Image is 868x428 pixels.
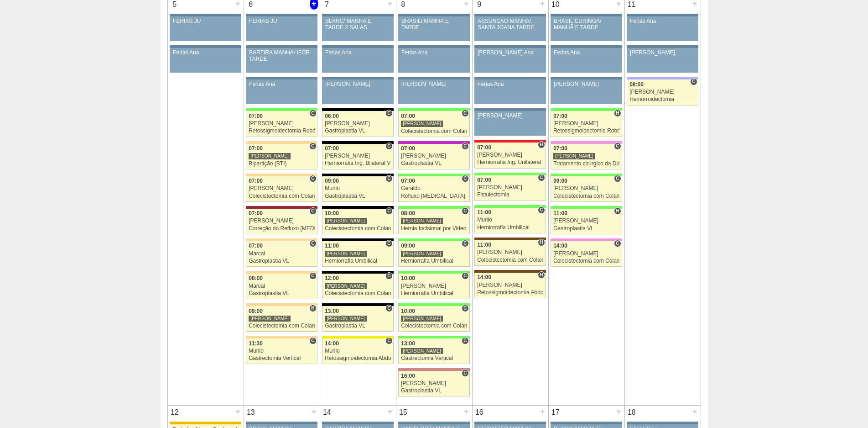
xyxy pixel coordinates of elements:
[398,206,469,209] div: Key: Brasil
[246,14,317,16] div: Key: Aviso
[246,141,317,144] div: Key: Bartira
[322,111,393,137] a: C 06:00 [PERSON_NAME] Gastroplastia VL
[385,143,392,150] span: Consultório
[462,240,468,247] span: Consultório
[246,209,317,234] a: C 07:00 [PERSON_NAME] Correção do Refluxo [MEDICAL_DATA] esofágico Robótico
[325,145,339,152] span: 07:00
[246,336,317,338] div: Key: Bartira
[325,243,339,249] span: 11:00
[398,144,469,169] a: C 07:00 [PERSON_NAME] Gastroplastia VL
[398,238,469,241] div: Key: Brasil
[474,79,546,104] a: Ferias Ana
[463,406,470,417] div: +
[553,128,619,134] div: Retossigmoidectomia Robótica
[322,206,393,209] div: Key: Blanc
[325,178,339,184] span: 09:00
[401,323,467,329] div: Colecistectomia com Colangiografia VL
[309,110,316,117] span: Consultório
[309,272,316,280] span: Consultório
[322,144,393,169] a: C 07:00 [PERSON_NAME] Herniorrafia Ing. Bilateral VL
[553,178,567,184] span: 09:00
[629,81,644,88] span: 08:00
[629,89,696,95] div: [PERSON_NAME]
[477,257,543,263] div: Colecistectomia com Colangiografia VL
[401,380,467,386] div: [PERSON_NAME]
[401,315,443,322] div: [PERSON_NAME]
[401,185,467,191] div: Geraldo
[398,77,469,79] div: Key: Aviso
[249,308,263,314] span: 09:00
[325,193,391,199] div: Gastroplastia VL
[401,153,467,159] div: [PERSON_NAME]
[462,370,468,377] span: Consultório
[614,207,621,215] span: Hospital
[322,274,393,299] a: C 12:00 [PERSON_NAME] Colecistectomia com Colangiografia VL
[627,14,698,16] div: Key: Aviso
[385,272,392,280] span: Consultório
[325,128,391,134] div: Gastroplastia VL
[246,111,317,137] a: C 07:00 [PERSON_NAME] Retossigmoidectomia Robótica
[325,340,339,347] span: 14:00
[325,275,339,281] span: 12:00
[170,45,241,48] div: Key: Aviso
[553,113,567,119] span: 07:00
[401,275,415,281] span: 10:00
[477,225,543,231] div: Herniorrafia Umbilical
[249,355,315,361] div: Gastrectomia Vertical
[474,16,546,41] a: ASSUNÇÃO MANHÃ/ SANTA JOANA TARDE
[309,240,316,247] span: Consultório
[553,121,619,127] div: [PERSON_NAME]
[551,144,622,169] a: C 07:00 [PERSON_NAME] Tratamento cirúrgico da Diástase do reto abdomem
[553,161,619,167] div: Tratamento cirúrgico da Diástase do reto abdomem
[551,77,622,79] div: Key: Aviso
[249,113,263,119] span: 07:00
[309,305,316,312] span: Hospital
[477,242,491,248] span: 11:00
[249,251,315,257] div: Marcal
[477,152,543,158] div: [PERSON_NAME]
[478,113,543,119] div: [PERSON_NAME]
[249,50,314,62] div: BARTIRA MANHÃ/ IFOR TARDE
[614,175,621,182] span: Consultório
[401,291,467,296] div: Herniorrafia Umbilical
[554,81,619,87] div: [PERSON_NAME]
[401,258,467,264] div: Herniorrafia Umbilical
[322,48,393,73] a: Ferias Ana
[385,207,392,215] span: Consultório
[398,371,469,396] a: C 16:00 [PERSON_NAME] Gastroplastia VL
[401,145,415,152] span: 07:00
[322,108,393,111] div: Key: Blanc
[401,283,467,289] div: [PERSON_NAME]
[246,16,317,41] a: FERIAS JU
[553,243,567,249] span: 14:00
[398,209,469,234] a: C 08:00 [PERSON_NAME] Hernia Incisional por Video
[385,110,392,117] span: Consultório
[325,291,391,296] div: Colecistectomia com Colangiografia VL
[246,271,317,274] div: Key: Bartira
[551,111,622,137] a: H 07:00 [PERSON_NAME] Retossigmoidectomia Robótica
[401,217,443,224] div: [PERSON_NAME]
[538,141,545,148] span: Hospital
[310,406,318,417] div: +
[325,315,367,322] div: [PERSON_NAME]
[553,258,619,264] div: Colecistectomia com Colangiografia VL
[477,274,491,280] span: 14:00
[401,308,415,314] span: 10:00
[309,175,316,182] span: Consultório
[249,275,263,281] span: 08:00
[249,121,315,127] div: [PERSON_NAME]
[477,144,491,151] span: 07:00
[249,81,314,87] div: Ferias Ana
[325,185,391,191] div: Murilo
[398,271,469,274] div: Key: Brasil
[246,306,317,332] a: H 09:00 [PERSON_NAME] Colecistectomia com Colangiografia VL
[246,303,317,306] div: Key: Bartira
[401,81,467,87] div: [PERSON_NAME]
[325,153,391,159] div: [PERSON_NAME]
[478,81,543,87] div: Ferias Ana
[398,241,469,267] a: C 09:00 [PERSON_NAME] Herniorrafia Umbilical
[325,355,391,361] div: Retossigmoidectomia Abdominal VL
[477,192,543,198] div: Fistulectomia
[401,193,467,199] div: Refluxo [MEDICAL_DATA] esofágico Robótico
[249,226,315,232] div: Correção do Refluxo [MEDICAL_DATA] esofágico Robótico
